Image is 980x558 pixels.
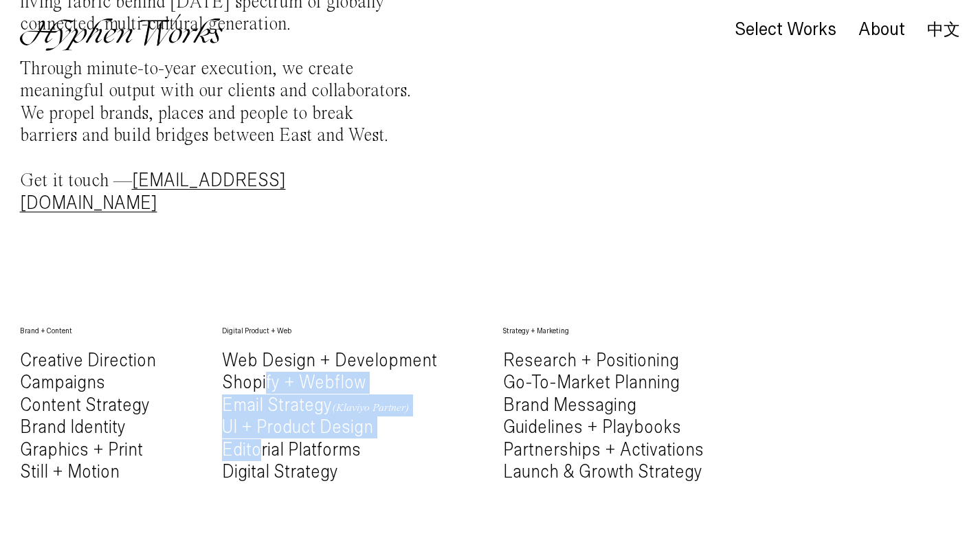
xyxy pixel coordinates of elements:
h6: Brand + Content [20,326,156,336]
h4: Creative Direction Campaigns Content Strategy Brand Identity Graphics + Print Still + Motion [20,350,156,483]
div: About [858,20,905,39]
h6: Strategy + Marketing [503,326,704,336]
a: [EMAIL_ADDRESS][DOMAIN_NAME] [20,171,286,212]
em: (Klaviyo Partner) [332,403,409,414]
a: About [858,23,905,38]
div: Select Works [735,20,836,39]
a: 中文 [927,22,960,37]
h4: Web Design + Development Shopify + Webflow Email Strategy UI + Product Design Editorial Platforms... [222,350,437,483]
img: Hyphen Works [20,14,223,51]
a: Select Works [735,23,836,38]
h4: Research + Positioning Go-To-Market Planning Brand Messaging Guidelines + Playbooks Partnerships ... [503,350,704,483]
h6: Digital Product + Web [222,326,437,336]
